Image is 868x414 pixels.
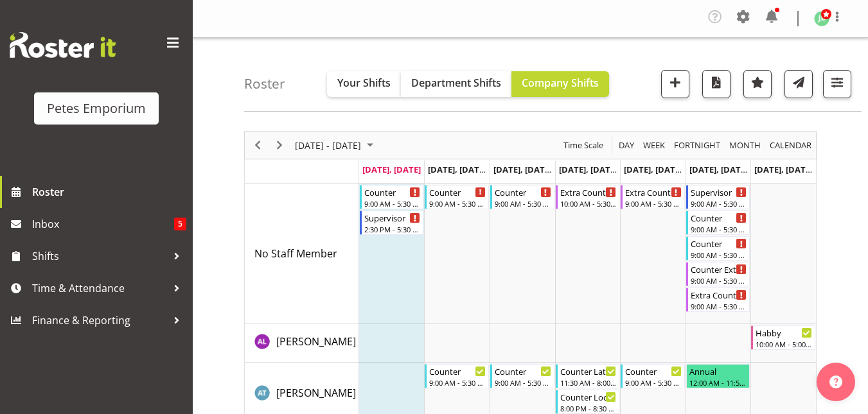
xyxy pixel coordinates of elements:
[254,246,337,261] a: No Staff Member
[691,237,747,250] div: Counter
[768,137,814,153] button: Month
[560,377,617,388] div: 11:30 AM - 8:00 PM
[293,137,379,153] button: September 08 - 14, 2025
[686,236,750,261] div: No Staff Member"s event - Counter Begin From Saturday, September 13, 2025 at 9:00:00 AM GMT+12:00...
[425,364,489,388] div: Alex-Micheal Taniwha"s event - Counter Begin From Tuesday, September 9, 2025 at 9:00:00 AM GMT+12...
[691,250,747,260] div: 9:00 AM - 5:30 PM
[625,185,682,198] div: Extra Counter
[756,339,812,349] div: 10:00 AM - 5:00 PM
[337,76,391,90] span: Your Shifts
[560,365,617,377] div: Counter Late Shift
[672,137,723,153] button: Fortnight
[673,137,722,153] span: Fortnight
[244,76,285,91] h4: Roster
[691,275,747,286] div: 9:00 AM - 5:30 PM
[429,377,486,388] div: 9:00 AM - 5:30 PM
[559,164,617,175] span: [DATE], [DATE]
[691,198,747,209] div: 9:00 AM - 5:30 PM
[32,214,174,234] span: Inbox
[751,325,815,350] div: Abigail Lane"s event - Habby Begin From Sunday, September 14, 2025 at 10:00:00 AM GMT+12:00 Ends ...
[401,71,511,97] button: Department Shifts
[32,311,167,330] span: Finance & Reporting
[276,385,356,401] a: [PERSON_NAME]
[617,137,635,153] span: Day
[686,364,750,388] div: Alex-Micheal Taniwha"s event - Annual Begin From Saturday, September 13, 2025 at 12:00:00 AM GMT+...
[271,137,288,153] button: Next
[829,375,842,388] img: help-xxl-2.png
[691,288,747,301] div: Extra Counter
[360,185,424,209] div: No Staff Member"s event - Counter Begin From Monday, September 8, 2025 at 9:00:00 AM GMT+12:00 En...
[686,211,750,235] div: No Staff Member"s event - Counter Begin From Saturday, September 13, 2025 at 9:00:00 AM GMT+12:00...
[511,71,609,97] button: Company Shifts
[562,137,605,153] span: Time Scale
[32,279,167,298] span: Time & Attendance
[428,164,486,175] span: [DATE], [DATE]
[686,288,750,312] div: No Staff Member"s event - Extra Counter Begin From Saturday, September 13, 2025 at 9:00:00 AM GMT...
[522,76,599,90] span: Company Shifts
[702,70,731,98] button: Download a PDF of the roster according to the set date range.
[360,211,424,235] div: No Staff Member"s event - Supervisor Begin From Monday, September 8, 2025 at 2:30:00 PM GMT+12:00...
[661,70,689,98] button: Add a new shift
[276,334,356,349] a: [PERSON_NAME]
[784,70,813,98] button: Send a list of all shifts for the selected filtered period to all rostered employees.
[562,137,606,153] button: Time Scale
[686,262,750,286] div: No Staff Member"s event - Counter Extra Begin From Saturday, September 13, 2025 at 9:00:00 AM GMT...
[642,137,666,153] span: Week
[686,185,750,209] div: No Staff Member"s event - Supervisor Begin From Saturday, September 13, 2025 at 9:00:00 AM GMT+12...
[560,390,617,403] div: Counter Lock Up
[429,185,486,198] div: Counter
[814,11,829,26] img: jodine-bunn132.jpg
[823,70,851,98] button: Filter Shifts
[625,198,682,209] div: 9:00 AM - 5:30 PM
[689,365,747,377] div: Annual
[364,211,421,224] div: Supervisor
[617,137,637,153] button: Timeline Day
[756,326,812,339] div: Habby
[47,99,146,118] div: Petes Emporium
[245,324,359,363] td: Abigail Lane resource
[32,182,186,202] span: Roster
[495,365,551,377] div: Counter
[294,137,362,153] span: [DATE] - [DATE]
[691,301,747,311] div: 9:00 AM - 5:30 PM
[411,76,501,90] span: Department Shifts
[10,32,116,58] img: Rosterit website logo
[429,365,486,377] div: Counter
[641,137,668,153] button: Timeline Week
[625,365,682,377] div: Counter
[556,185,620,209] div: No Staff Member"s event - Extra Counter Begin From Thursday, September 11, 2025 at 10:00:00 AM GM...
[728,137,762,153] span: Month
[247,132,269,159] div: Previous
[364,224,421,234] div: 2:30 PM - 5:30 PM
[493,164,552,175] span: [DATE], [DATE]
[174,218,186,230] span: 5
[425,185,489,209] div: No Staff Member"s event - Counter Begin From Tuesday, September 9, 2025 at 9:00:00 AM GMT+12:00 E...
[245,184,359,324] td: No Staff Member resource
[276,334,356,349] span: [PERSON_NAME]
[621,185,685,209] div: No Staff Member"s event - Extra Counter Begin From Friday, September 12, 2025 at 9:00:00 AM GMT+1...
[364,198,421,209] div: 9:00 AM - 5:30 PM
[624,164,682,175] span: [DATE], [DATE]
[691,263,747,275] div: Counter Extra
[560,403,617,413] div: 8:00 PM - 8:30 PM
[495,377,551,388] div: 9:00 AM - 5:30 PM
[556,390,620,414] div: Alex-Micheal Taniwha"s event - Counter Lock Up Begin From Thursday, September 11, 2025 at 8:00:00...
[560,185,617,198] div: Extra Counter
[269,132,290,159] div: Next
[625,377,682,388] div: 9:00 AM - 5:30 PM
[490,185,554,209] div: No Staff Member"s event - Counter Begin From Wednesday, September 10, 2025 at 9:00:00 AM GMT+12:0...
[495,185,551,198] div: Counter
[768,137,813,153] span: calendar
[249,137,267,153] button: Previous
[429,198,486,209] div: 9:00 AM - 5:30 PM
[691,211,747,224] div: Counter
[691,185,747,198] div: Supervisor
[754,164,813,175] span: [DATE], [DATE]
[621,364,685,388] div: Alex-Micheal Taniwha"s event - Counter Begin From Friday, September 12, 2025 at 9:00:00 AM GMT+12...
[362,164,421,175] span: [DATE], [DATE]
[727,137,763,153] button: Timeline Month
[327,71,401,97] button: Your Shifts
[495,198,551,209] div: 9:00 AM - 5:30 PM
